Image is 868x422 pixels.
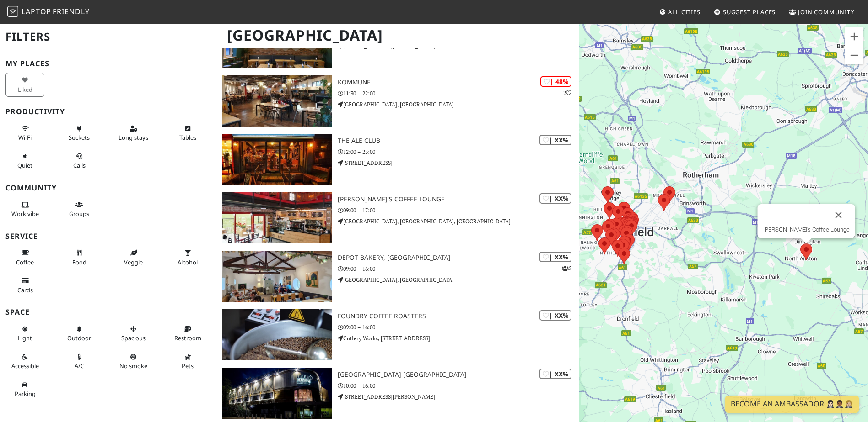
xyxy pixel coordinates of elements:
[338,195,579,203] h3: [PERSON_NAME]'s Coffee Lounge
[60,149,99,173] button: Calls
[53,6,89,16] span: Friendly
[5,197,44,222] button: Work vibe
[220,23,577,48] h1: [GEOGRAPHIC_DATA]
[222,192,332,243] img: Lottie's Coffee Lounge
[338,89,579,98] p: 11:30 – 22:00
[845,46,863,64] button: Zoom out
[5,184,211,192] h3: Community
[168,349,207,374] button: Pets
[121,334,146,342] span: Spacious
[174,334,201,342] span: Restroom
[114,349,153,374] button: No smoke
[338,264,579,273] p: 09:00 – 16:00
[179,133,196,142] span: Work-friendly tables
[5,59,211,68] h3: My Places
[114,245,153,269] button: Veggie
[72,258,86,266] span: Food
[222,134,332,185] img: The Ale Club
[7,4,90,20] a: LaptopFriendly LaptopFriendly
[217,368,578,419] a: Utilita Arena Sheffield | XX% [GEOGRAPHIC_DATA] [GEOGRAPHIC_DATA] 10:00 – 16:00 [STREET_ADDRESS][...
[60,322,99,346] button: Outdoor
[668,8,701,16] span: All Cities
[655,4,704,20] a: All Cities
[710,4,780,20] a: Suggest Places
[827,204,849,226] button: Close
[5,121,44,145] button: Wi-Fi
[562,264,571,273] p: 5
[338,206,579,215] p: 09:00 – 17:00
[723,8,776,16] span: Suggest Places
[539,193,571,204] div: | XX%
[60,245,99,269] button: Food
[217,309,578,360] a: Foundry Coffee Roasters | XX% Foundry Coffee Roasters 09:00 – 16:00 Cutlery Works, [STREET_ADDRESS]
[18,133,32,142] span: Stable Wi-Fi
[217,251,578,302] a: Depot Bakery, Coach House | XX% 5 Depot Bakery, [GEOGRAPHIC_DATA] 09:00 – 16:00 [GEOGRAPHIC_DATA]...
[5,308,211,316] h3: Space
[539,252,571,262] div: | XX%
[114,121,153,145] button: Long stays
[338,323,579,332] p: 09:00 – 16:00
[119,362,147,370] span: Smoke free
[338,217,579,226] p: [GEOGRAPHIC_DATA], [GEOGRAPHIC_DATA], [GEOGRAPHIC_DATA]
[338,137,579,145] h3: The Ale Club
[5,273,44,297] button: Cards
[182,362,194,370] span: Pet friendly
[67,334,91,342] span: Outdoor area
[725,396,859,413] a: Become an Ambassador 🤵🏻‍♀️🤵🏾‍♂️🤵🏼‍♀️
[178,258,198,266] span: Alcohol
[7,6,18,17] img: LaptopFriendly
[539,310,571,321] div: | XX%
[60,349,99,374] button: A/C
[798,8,854,16] span: Join Community
[785,4,858,20] a: Join Community
[15,390,36,398] span: Parking
[16,258,34,266] span: Coffee
[539,135,571,145] div: | XX%
[338,100,579,109] p: [GEOGRAPHIC_DATA], [GEOGRAPHIC_DATA]
[168,121,207,145] button: Tables
[168,322,207,346] button: Restroom
[18,334,32,342] span: Natural light
[69,210,89,218] span: Group tables
[540,76,571,87] div: | 48%
[338,392,579,401] p: [STREET_ADDRESS][PERSON_NAME]
[5,377,44,401] button: Parking
[114,322,153,346] button: Spacious
[338,312,579,320] h3: Foundry Coffee Roasters
[11,362,39,370] span: Accessible
[338,254,579,262] h3: Depot Bakery, [GEOGRAPHIC_DATA]
[539,369,571,379] div: | XX%
[5,232,211,241] h3: Service
[338,148,579,156] p: 12:00 – 23:00
[119,133,148,142] span: Long stays
[338,334,579,343] p: Cutlery Works, [STREET_ADDRESS]
[17,286,33,294] span: Credit cards
[11,210,39,218] span: People working
[338,381,579,390] p: 10:00 – 16:00
[5,23,211,51] h2: Filters
[222,309,332,360] img: Foundry Coffee Roasters
[17,161,32,169] span: Quiet
[222,75,332,127] img: Kommune
[338,275,579,284] p: [GEOGRAPHIC_DATA], [GEOGRAPHIC_DATA]
[5,107,211,116] h3: Productivity
[5,349,44,374] button: Accessible
[217,192,578,243] a: Lottie's Coffee Lounge | XX% [PERSON_NAME]'s Coffee Lounge 09:00 – 17:00 [GEOGRAPHIC_DATA], [GEOG...
[60,197,99,222] button: Groups
[563,89,571,97] p: 2
[5,149,44,173] button: Quiet
[217,75,578,127] a: Kommune | 48% 2 Kommune 11:30 – 22:00 [GEOGRAPHIC_DATA], [GEOGRAPHIC_DATA]
[5,322,44,346] button: Light
[69,133,90,142] span: Power sockets
[222,251,332,302] img: Depot Bakery, Coach House
[338,371,579,379] h3: [GEOGRAPHIC_DATA] [GEOGRAPHIC_DATA]
[5,245,44,269] button: Coffee
[124,258,143,266] span: Veggie
[222,368,332,419] img: Utilita Arena Sheffield
[168,245,207,269] button: Alcohol
[845,27,863,46] button: Zoom in
[22,6,51,16] span: Laptop
[75,362,84,370] span: Air conditioned
[60,121,99,145] button: Sockets
[338,79,579,86] h3: Kommune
